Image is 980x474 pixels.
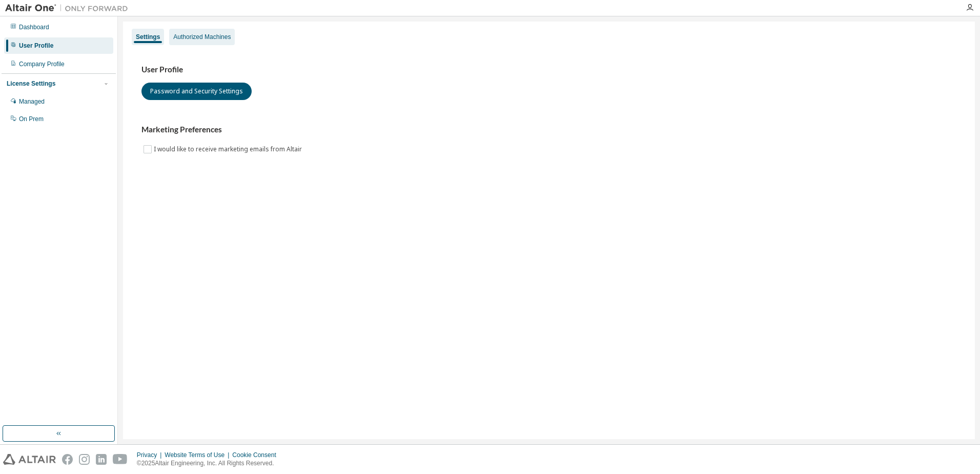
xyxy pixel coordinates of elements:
div: Authorized Machines [173,33,231,41]
div: On Prem [19,115,44,123]
img: youtube.svg [113,454,128,465]
button: Password and Security Settings [141,83,252,100]
img: instagram.svg [79,454,90,465]
img: altair_logo.svg [3,454,56,465]
div: Settings [136,33,160,41]
div: Cookie Consent [232,451,282,459]
div: Privacy [137,451,165,459]
h3: Marketing Preferences [141,125,956,135]
img: facebook.svg [62,454,73,465]
div: Dashboard [19,23,49,31]
label: I would like to receive marketing emails from Altair [154,143,304,155]
div: Managed [19,97,45,106]
div: Website Terms of Use [165,451,232,459]
div: Company Profile [19,60,65,68]
img: Altair One [5,3,133,13]
div: User Profile [19,42,53,50]
div: License Settings [7,80,55,88]
h3: User Profile [141,65,956,75]
img: linkedin.svg [96,454,107,465]
p: © 2025 Altair Engineering, Inc. All Rights Reserved. [137,459,282,468]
